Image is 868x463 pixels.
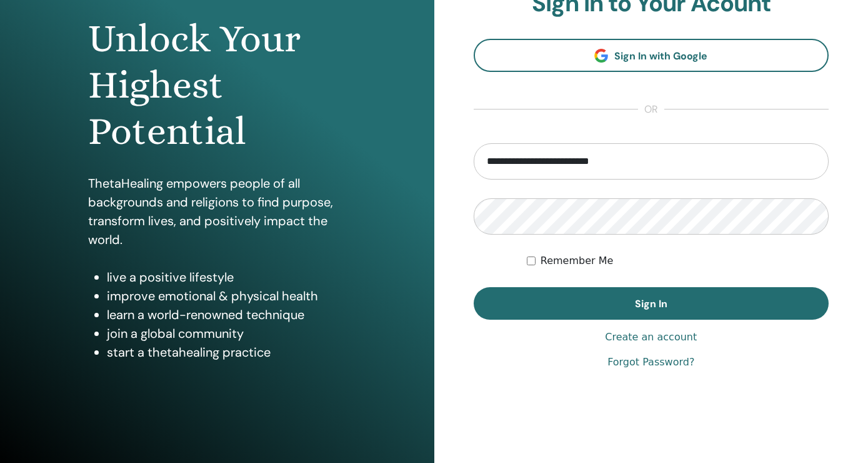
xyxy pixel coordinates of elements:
a: Forgot Password? [607,355,694,370]
button: Sign In [474,287,829,320]
span: or [638,102,664,117]
div: Keep me authenticated indefinitely or until I manually logout [527,253,829,268]
li: learn a world-renowned technique [107,305,346,324]
a: Sign In with Google [474,39,829,72]
p: ThetaHealing empowers people of all backgrounds and religions to find purpose, transform lives, a... [88,174,346,249]
h1: Unlock Your Highest Potential [88,16,346,155]
li: join a global community [107,324,346,343]
li: start a thetahealing practice [107,343,346,362]
label: Remember Me [541,253,614,268]
span: Sign In [635,297,667,310]
a: Create an account [605,330,697,345]
span: Sign In with Google [614,49,707,63]
li: live a positive lifestyle [107,268,346,287]
li: improve emotional & physical health [107,287,346,305]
